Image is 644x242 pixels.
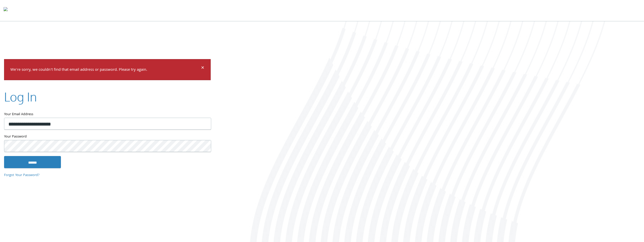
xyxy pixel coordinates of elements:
[4,5,8,15] img: todyl-logo-dark.svg
[201,65,204,72] button: Dismiss alert
[4,88,37,105] h2: Log In
[4,134,211,140] label: Your Password
[201,63,204,73] span: ×
[10,66,200,74] p: We're sorry, we couldn't find that email address or password. Please try again.
[4,172,40,178] a: Forgot Your Password?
